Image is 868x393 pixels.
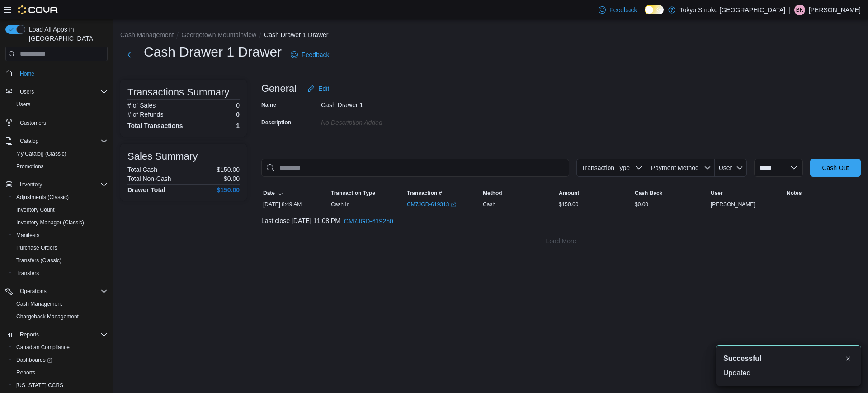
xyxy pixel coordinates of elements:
[16,68,38,79] a: Home
[13,311,82,322] a: Chargeback Management
[9,267,111,279] button: Transfers
[809,5,861,15] p: [PERSON_NAME]
[13,192,108,203] span: Adjustments (Classic)
[16,313,79,320] span: Chargeback Management
[451,202,456,208] svg: External link
[13,99,108,110] span: Users
[609,5,637,14] span: Feedback
[127,111,163,118] h6: # of Refunds
[9,147,111,160] button: My Catalog (Classic)
[723,353,854,364] div: Notification
[16,257,61,264] span: Transfers (Classic)
[711,189,723,197] span: User
[483,201,495,208] span: Cash
[9,341,111,354] button: Canadian Compliance
[16,118,50,128] a: Customers
[13,161,108,172] span: Promotions
[2,116,111,129] button: Customers
[16,270,39,277] span: Transfers
[16,136,108,147] span: Catalog
[318,84,329,93] span: Edit
[340,212,397,230] button: CM7JGD-619250
[9,191,111,204] button: Adjustments (Classic)
[9,160,111,173] button: Promotions
[796,5,803,15] span: BK
[120,30,861,41] nav: An example of EuiBreadcrumbs
[581,164,630,171] span: Transaction Type
[9,310,111,323] button: Chargeback Management
[20,331,39,338] span: Reports
[13,148,70,159] a: My Catalog (Classic)
[407,201,456,208] a: CM7JGD-619313External link
[13,298,66,309] a: Cash Management
[810,159,861,177] button: Cash Out
[576,159,646,177] button: Transaction Type
[2,285,111,298] button: Operations
[719,164,732,171] span: User
[13,355,108,365] span: Dashboards
[13,342,108,353] span: Canadian Compliance
[127,122,183,129] h4: Total Transactions
[20,288,47,295] span: Operations
[13,148,108,159] span: My Catalog (Classic)
[16,179,108,190] span: Inventory
[16,219,84,226] span: Inventory Manager (Classic)
[407,189,442,197] span: Transaction #
[13,217,88,228] a: Inventory Manager (Classic)
[16,163,44,170] span: Promotions
[2,66,111,80] button: Home
[9,216,111,229] button: Inventory Manager (Classic)
[16,329,108,340] span: Reports
[711,201,755,208] span: [PERSON_NAME]
[261,159,569,177] input: This is a search bar. As you type, the results lower in the page will automatically filter.
[261,199,329,210] div: [DATE] 8:49 AM
[785,188,861,199] button: Notes
[331,189,375,197] span: Transaction Type
[236,111,240,118] p: 0
[16,194,69,201] span: Adjustments (Classic)
[2,328,111,341] button: Reports
[263,189,275,197] span: Date
[144,43,282,61] h1: Cash Drawer 1 Drawer
[261,212,861,230] div: Last close [DATE] 11:08 PM
[261,232,861,250] button: Load More
[13,268,108,279] span: Transfers
[16,300,62,308] span: Cash Management
[13,342,73,353] a: Canadian Compliance
[789,5,791,15] p: |
[16,344,70,351] span: Canadian Compliance
[2,135,111,147] button: Catalog
[13,242,108,253] span: Purchase Orders
[236,102,240,109] p: 0
[13,311,108,322] span: Chargeback Management
[16,244,57,251] span: Purchase Orders
[646,159,715,177] button: Payment Method
[16,86,38,97] button: Users
[13,230,43,241] a: Manifests
[287,46,333,64] a: Feedback
[302,50,329,59] span: Feedback
[18,5,58,14] img: Cova
[16,206,55,213] span: Inventory Count
[13,99,34,110] a: Users
[405,188,481,199] button: Transaction #
[127,87,229,98] h3: Transactions Summary
[16,286,108,297] span: Operations
[651,164,699,171] span: Payment Method
[25,25,108,43] span: Load All Apps in [GEOGRAPHIC_DATA]
[181,31,256,38] button: Georgetown Mountainview
[559,189,579,197] span: Amount
[13,380,108,391] span: Washington CCRS
[20,70,34,77] span: Home
[20,137,38,145] span: Catalog
[723,353,761,364] span: Successful
[304,80,333,98] button: Edit
[822,163,849,172] span: Cash Out
[127,175,171,182] h6: Total Non-Cash
[481,188,557,199] button: Method
[9,229,111,241] button: Manifests
[264,31,328,38] button: Cash Drawer 1 Drawer
[13,298,108,309] span: Cash Management
[120,31,174,38] button: Cash Management
[559,201,578,208] span: $150.00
